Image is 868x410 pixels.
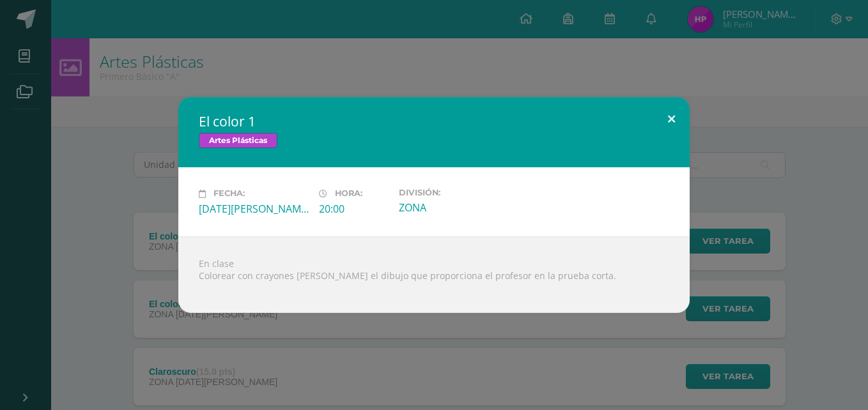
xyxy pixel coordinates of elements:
[399,201,509,215] div: ZONA
[335,189,362,199] span: Hora:
[653,97,690,140] button: Close (Esc)
[319,202,389,216] div: 20:00
[199,133,277,148] span: Artes Plásticas
[199,112,669,130] h2: El color 1
[178,236,690,313] div: En clase Colorear con crayones [PERSON_NAME] el dibujo que proporciona el profesor en la prueba c...
[213,189,245,199] span: Fecha:
[399,188,509,197] label: División:
[199,202,309,216] div: [DATE][PERSON_NAME]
